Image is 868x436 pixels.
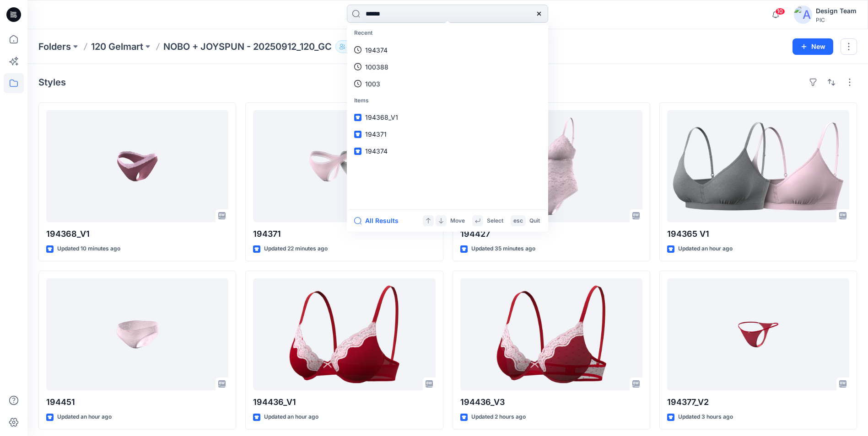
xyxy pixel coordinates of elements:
[460,278,642,390] a: 194436_V3
[349,126,546,143] a: 194371
[57,244,120,254] p: Updated 10 minutes ago
[253,228,435,240] p: 194371
[529,216,540,226] p: Quit
[38,40,71,53] a: Folders
[471,412,526,422] p: Updated 2 hours ago
[253,278,435,390] a: 194436_V1
[365,113,398,121] span: 194368_V1
[667,228,849,240] p: 194365 V1
[365,147,388,155] span: 194374
[253,396,435,409] p: 194436_V1
[349,109,546,126] a: 194368_V1
[349,92,546,109] p: Items
[365,45,388,55] p: 194374
[264,412,318,422] p: Updated an hour ago
[460,110,642,222] a: 194427
[667,110,849,222] a: 194365 V1
[91,40,143,53] a: 120 Gelmart
[349,42,546,58] a: 194374
[349,25,546,42] p: Recent
[816,5,857,16] div: Design Team
[46,228,228,240] p: 194368_V1
[678,244,733,254] p: Updated an hour ago
[513,216,523,226] p: esc
[471,244,535,254] p: Updated 35 minutes ago
[365,130,387,138] span: 194371
[349,143,546,160] a: 194374
[775,8,785,15] span: 10
[57,412,112,422] p: Updated an hour ago
[354,215,404,226] button: All Results
[667,278,849,390] a: 194377_V2
[460,228,642,240] p: 194427
[678,412,733,422] p: Updated 3 hours ago
[46,110,228,222] a: 194368_V1
[365,79,380,89] p: 1003
[793,38,833,55] button: New
[349,58,546,75] a: 100388
[816,16,857,23] div: PIC
[335,40,364,53] button: 10
[450,216,465,226] p: Move
[46,396,228,409] p: 194451
[794,5,812,24] img: avatar
[163,40,332,53] p: NOBO + JOYSPUN - 20250912_120_GC
[460,396,642,409] p: 194436_V3
[349,75,546,92] a: 1003
[667,396,849,409] p: 194377_V2
[253,110,435,222] a: 194371
[38,77,66,88] h4: Styles
[487,216,503,226] p: Select
[46,278,228,390] a: 194451
[264,244,328,254] p: Updated 22 minutes ago
[365,62,388,72] p: 100388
